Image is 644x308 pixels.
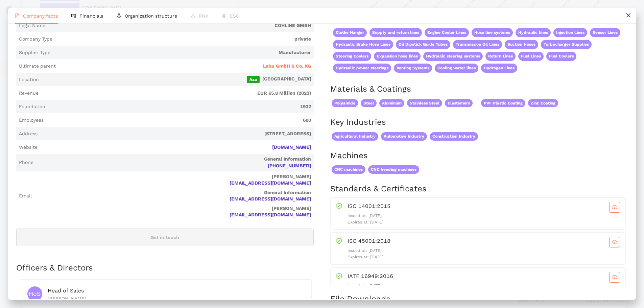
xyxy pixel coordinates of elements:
[332,99,358,108] span: Polyamide
[46,117,311,124] span: 600
[621,8,636,23] button: close
[79,13,103,19] span: Financials
[19,103,45,110] span: Foundation
[19,63,56,70] span: Ultimate parent
[330,84,628,95] h2: Materials & Coatings
[247,76,260,83] span: Aaa
[394,64,432,73] span: Venting Systems
[333,40,393,49] span: Hydraulic Brake Hose Lines
[336,237,342,244] span: safety-certificate
[348,202,620,213] div: ISO 14001:2015
[42,76,311,83] span: [GEOGRAPHIC_DATA]
[348,283,620,289] p: Issued at: [DATE]
[505,40,538,49] span: Suction Hoses
[379,99,404,108] span: Aluminum
[19,76,39,83] span: Location
[610,239,620,245] span: cloud-download
[348,237,620,247] div: ISO 45001:2018
[34,173,311,180] p: [PERSON_NAME]
[369,28,422,37] span: Supply and return lines
[19,90,39,97] span: Revenue
[541,40,592,49] span: Turbocharger Supplies
[48,295,303,302] div: [PERSON_NAME]
[361,99,377,108] span: Steel
[336,202,342,209] span: safety-certificate
[423,52,483,61] span: Hydraulic steering systems
[36,156,311,163] p: General Information
[425,28,469,37] span: Engine Cooler Lines
[29,286,41,301] span: HoS
[230,13,239,19] span: ESG
[48,22,311,29] span: COHLINE GMBH
[330,117,628,128] h2: Key Industries
[333,28,367,37] span: Clothe Hanger
[333,64,391,73] span: Hydraulic power steerings
[348,219,620,226] p: Expires at: [DATE]
[19,36,52,43] span: Company Type
[19,117,44,124] span: Employees
[546,52,576,61] span: Fuel Coolers
[19,131,38,137] span: Address
[222,14,226,18] span: eye
[34,189,311,196] p: General Information
[485,52,516,61] span: Return Lines
[191,14,195,18] span: warning
[430,132,478,141] span: Construction Industry
[19,159,33,166] span: Phone
[199,13,208,19] span: Risk
[332,165,365,174] span: CNC machines
[48,287,84,294] span: Head of Sales
[553,28,587,37] span: Injection Lines
[348,247,620,254] p: Issued at: [DATE]
[333,52,371,61] span: Steering Coolers
[330,150,628,162] h2: Machines
[19,49,50,56] span: Supplier Type
[481,64,517,73] span: Hydrogen Lines
[34,205,311,212] p: [PERSON_NAME]
[609,202,620,213] button: cloud-download
[19,22,45,29] span: Legal Name
[516,28,551,37] span: Hydraulic lines
[348,254,620,260] p: Expires at: [DATE]
[125,13,177,19] span: Organization structure
[481,99,525,108] span: PVF Plastic Coating
[23,13,58,19] span: Company facts
[117,14,121,18] span: apartment
[330,183,628,195] h2: Standards & Certificates
[41,90,311,97] span: EUR 65.8 Million (2023)
[453,40,502,49] span: Transmission Oil Lines
[396,40,450,49] span: Oil Dipstick Guide Tubes
[528,99,558,108] span: Zinc Coating
[48,103,311,110] span: 1932
[40,131,311,137] span: [STREET_ADDRESS]
[374,52,421,61] span: Expansion hose lines
[16,262,314,274] h2: Officers & Directors
[518,52,544,61] span: Fuel Lines
[348,213,620,219] p: Issued at: [DATE]
[348,272,620,283] div: IATF 16949:2016
[407,99,442,108] span: Stainless Steel
[445,99,473,108] span: Elastomers
[610,275,620,280] span: cloud-download
[472,28,513,37] span: Hose line systems
[332,132,378,141] span: Agricultural Industry
[19,193,32,199] span: Email
[609,237,620,247] button: cloud-download
[336,272,342,279] span: safety-certificate
[19,144,38,151] span: Website
[55,36,311,43] span: private
[590,28,620,37] span: Sensor Lines
[435,64,478,73] span: Cooling water lines
[330,293,628,305] h2: File Downloads
[71,14,76,18] span: fund-view
[53,49,311,56] span: Manufacturer
[610,205,620,210] span: cloud-download
[626,13,631,18] span: close
[368,165,419,174] span: CNC bending machines
[609,272,620,283] button: cloud-download
[263,63,311,70] span: Labu GmbH & Co. KG
[381,132,427,141] span: Automotive Industry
